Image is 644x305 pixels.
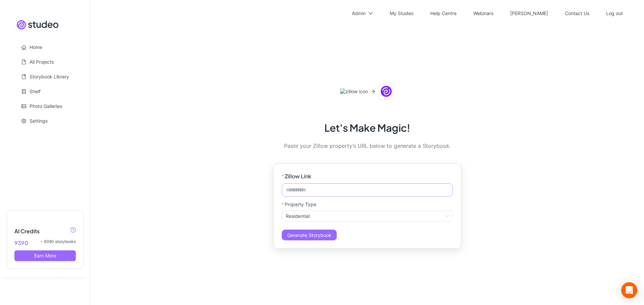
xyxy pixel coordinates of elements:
a: Log out [606,10,623,16]
span: Settings [30,114,71,128]
span: Earn More [34,253,56,258]
a: Home [30,44,42,50]
a: All Projects [30,59,54,65]
span: arrow-right [371,89,375,94]
button: Generate Storybook [282,230,337,240]
span: setting [21,119,26,123]
label: Property Type [282,201,321,208]
h5: AI Credits [14,227,76,235]
span: Residential [286,211,449,221]
a: Help Centre [430,10,457,16]
img: zillow icon [340,88,368,94]
span: Generate Storybook [287,232,331,238]
a: Shelf [30,88,41,94]
a: My Studeo [390,10,414,16]
strong: Zillow Link [285,173,311,180]
button: Earn More [14,250,76,261]
a: Contact Us [565,10,589,16]
div: Admin [352,3,366,24]
a: Webinars [473,10,493,16]
span: down [368,11,373,16]
span: ~ 9390 storybooks [40,239,76,245]
h2: Let's Make Magic! [324,121,410,134]
span: question-circle [70,227,76,233]
img: Site logo [17,20,58,29]
a: Photo Galleries [30,103,62,109]
a: [PERSON_NAME] [510,10,548,16]
div: Open Intercom Messenger [621,282,637,298]
span: Paste your Zillow property’s URL below to generate a Storybook. [284,142,451,149]
span: 9390 [14,239,28,247]
a: Storybook Library [30,74,69,79]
